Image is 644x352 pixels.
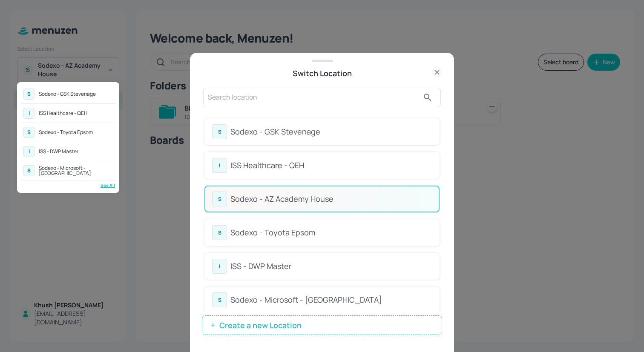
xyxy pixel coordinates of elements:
div: Sodexo - Toyota Epsom [39,130,93,135]
div: S [23,165,34,176]
div: S [23,89,34,100]
div: I [23,146,34,157]
div: I [23,108,34,119]
div: See All [21,182,115,189]
div: Sodexo - Microsoft - [GEOGRAPHIC_DATA] [39,166,113,176]
div: Sodexo - GSK Stevenage [39,92,96,97]
div: ISS - DWP Master [39,149,78,154]
div: ISS Healthcare - QEH [39,111,87,116]
div: S [23,127,34,138]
